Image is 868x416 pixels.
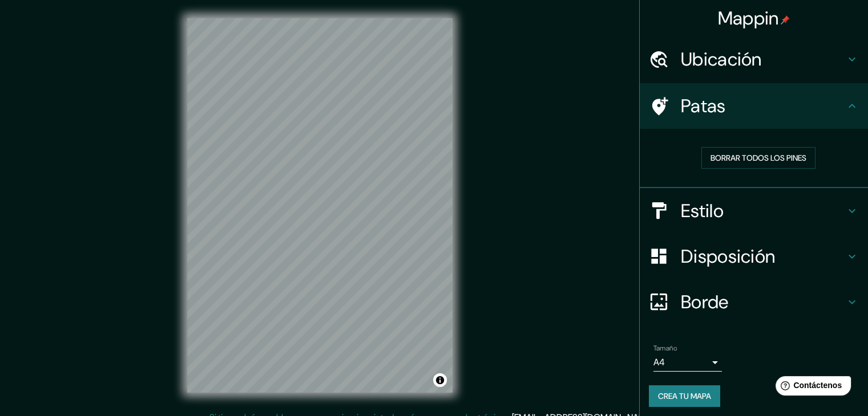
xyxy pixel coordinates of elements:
[681,47,762,71] font: Ubicación
[766,372,855,403] iframe: Lanzador de widgets de ayuda
[640,279,868,325] div: Borde
[640,234,868,279] div: Disposición
[653,353,722,372] div: A4
[718,6,779,30] font: Mappin
[710,153,806,163] font: Borrar todos los pines
[187,18,453,393] canvas: Mapa
[658,391,711,401] font: Crea tu mapa
[681,199,724,223] font: Estilo
[681,290,729,314] font: Borde
[781,15,790,25] img: pin-icon.png
[701,147,815,169] button: Borrar todos los pines
[433,373,447,387] button: Activar o desactivar atribución
[649,385,720,407] button: Crea tu mapa
[653,356,665,368] font: A4
[653,344,677,353] font: Tamaño
[640,83,868,129] div: Patas
[681,94,726,118] font: Patas
[681,244,775,268] font: Disposición
[640,36,868,82] div: Ubicación
[640,188,868,234] div: Estilo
